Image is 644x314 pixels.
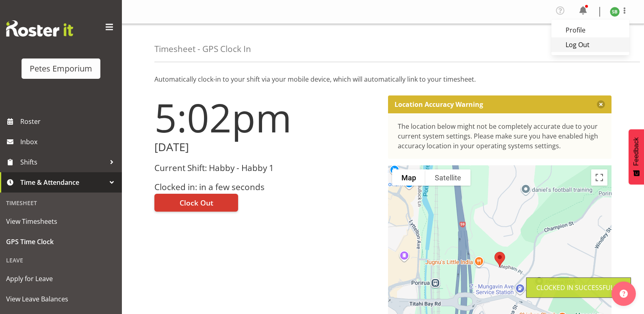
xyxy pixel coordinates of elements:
a: Log Out [551,37,629,52]
span: Inbox [20,136,118,148]
h3: Clocked in: in a few seconds [154,182,378,192]
span: Shifts [20,156,106,168]
span: Clock Out [180,197,213,208]
img: help-xxl-2.png [620,290,628,298]
div: Timesheet [2,195,120,211]
a: View Timesheets [2,211,120,232]
a: Apply for Leave [2,269,120,289]
span: View Leave Balances [6,293,116,305]
span: Roster [20,115,118,128]
button: Feedback - Show survey [629,129,644,184]
h4: Timesheet - GPS Clock In [154,44,251,54]
div: The location below might not be completely accurate due to your current system settings. Please m... [398,121,602,151]
img: Rosterit website logo [6,20,73,37]
a: GPS Time Clock [2,232,120,252]
a: View Leave Balances [2,289,120,309]
button: Close message [597,100,605,108]
a: Profile [551,23,629,37]
h1: 5:02pm [154,95,378,139]
img: stephanie-burden9828.jpg [610,7,620,17]
button: Clock Out [154,194,238,212]
h2: [DATE] [154,141,378,154]
button: Show satellite imagery [425,169,471,186]
span: Feedback [633,137,640,166]
button: Toggle fullscreen view [591,169,607,186]
span: Time & Attendance [20,176,106,188]
button: Show street map [392,169,425,186]
p: Location Accuracy Warning [395,100,483,108]
div: Leave [2,252,120,269]
div: Petes Emporium [30,63,92,75]
p: Automatically clock-in to your shift via your mobile device, which will automatically link to you... [154,74,611,84]
span: Apply for Leave [6,273,116,285]
h3: Current Shift: Habby - Habby 1 [154,163,378,173]
span: GPS Time Clock [6,236,116,248]
span: View Timesheets [6,215,116,227]
div: Clocked in Successfully [536,283,621,292]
